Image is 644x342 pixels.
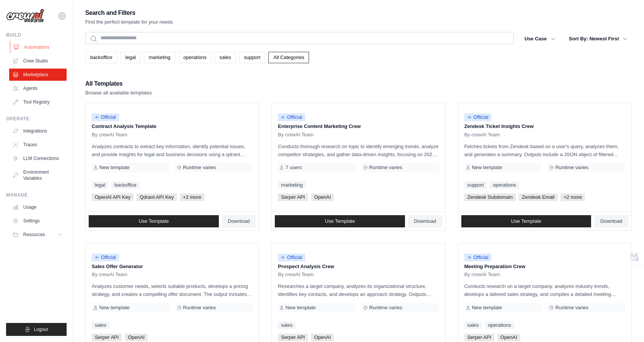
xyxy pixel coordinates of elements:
p: Researches a target company, analyzes its organizational structure, identifies key contacts, and ... [278,282,439,298]
span: By crewAI Team [464,132,500,138]
span: Qdrant API Key [137,193,177,201]
a: Agents [9,82,67,94]
span: Download [600,218,622,224]
span: Download [228,218,250,224]
span: Logout [34,326,48,332]
span: By crewAI Team [92,132,128,138]
span: Runtime varies [183,165,216,171]
span: Official [464,254,492,261]
a: Use Template [461,215,591,227]
p: Zendesk Ticket Insights Crew [464,123,625,130]
p: Find the perfect template for your needs [85,18,173,26]
a: operations [179,52,212,63]
a: operations [485,321,514,329]
span: Official [92,113,119,121]
span: Runtime varies [555,165,588,171]
div: Operate [6,116,67,122]
span: Zendesk Subdomain [464,193,516,201]
a: Integrations [9,125,67,137]
span: Use Template [325,218,355,224]
a: All Categories [268,52,309,63]
span: New template [472,165,502,171]
span: OpenAI [497,334,520,341]
span: By crewAI Team [464,272,500,278]
a: marketing [144,52,175,63]
a: sales [278,321,295,329]
h2: Search and Filters [85,8,173,18]
a: Automations [10,41,67,53]
p: Conducts thorough research on topic to identify emerging trends, analyze competitor strategies, a... [278,142,439,158]
a: operations [490,181,519,189]
a: Download [594,215,628,227]
p: Fetches tickets from Zendesk based on a user's query, analyzes them, and generates a summary. Out... [464,142,625,158]
span: By crewAI Team [92,272,128,278]
span: +2 more [180,193,204,201]
a: Download [408,215,442,227]
a: legal [120,52,140,63]
span: Serper API [464,334,494,341]
span: By crewAI Team [278,272,314,278]
span: Runtime varies [183,305,216,311]
span: New template [99,165,129,171]
a: Use Template [275,215,405,227]
a: Tool Registry [9,96,67,108]
span: Use Template [139,218,169,224]
a: backoffice [111,181,139,189]
span: Runtime varies [555,305,588,311]
p: Conducts research on a target company, analyzes industry trends, develops a tailored sales strate... [464,282,625,298]
a: sales [215,52,236,63]
p: Browse all available templates [85,89,152,97]
a: support [239,52,265,63]
span: Official [278,254,305,261]
a: sales [92,321,109,329]
span: OpenAI API Key [92,193,134,201]
p: Sales Offer Generator [92,263,253,270]
span: Download [414,218,436,224]
div: Manage [6,192,67,198]
a: Use Template [89,215,219,227]
a: Download [222,215,256,227]
a: Environment Variables [9,166,67,184]
a: Crew Studio [9,55,67,67]
span: Official [464,113,492,121]
a: support [464,181,487,189]
a: Usage [9,201,67,213]
span: Resources [23,232,45,238]
span: +2 more [561,193,585,201]
span: OpenAI [125,334,148,341]
div: Build [6,32,67,38]
a: sales [464,321,482,329]
span: Serper API [278,334,308,341]
button: Sort By: Newest First [564,32,632,46]
p: Analyzes contracts to extract key information, identify potential issues, and provide insights fo... [92,142,253,158]
p: Analyzes customer needs, selects suitable products, develops a pricing strategy, and creates a co... [92,282,253,298]
span: Serper API [92,334,122,341]
a: legal [92,181,108,189]
span: 7 users [285,165,302,171]
h2: All Templates [85,78,152,89]
a: backoffice [85,52,117,63]
p: Contract Analysis Template [92,123,253,130]
a: Traces [9,139,67,151]
a: Settings [9,215,67,227]
span: Official [278,113,305,121]
span: Runtime varies [369,305,402,311]
button: Logout [6,323,67,336]
span: New template [472,305,502,311]
span: OpenAI [311,193,334,201]
span: Serper API [278,193,308,201]
a: LLM Connections [9,152,67,165]
span: Official [92,254,119,261]
span: Runtime varies [369,165,402,171]
span: Zendesk Email [519,193,558,201]
p: Prospect Analysis Crew [278,263,439,270]
span: OpenAI [311,334,334,341]
span: Use Template [511,218,541,224]
span: New template [285,305,316,311]
span: New template [99,305,129,311]
button: Resources [9,229,67,241]
img: Logo [6,9,44,23]
span: By crewAI Team [278,132,314,138]
button: Use Case [520,32,560,46]
p: Meeting Preparation Crew [464,263,625,270]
